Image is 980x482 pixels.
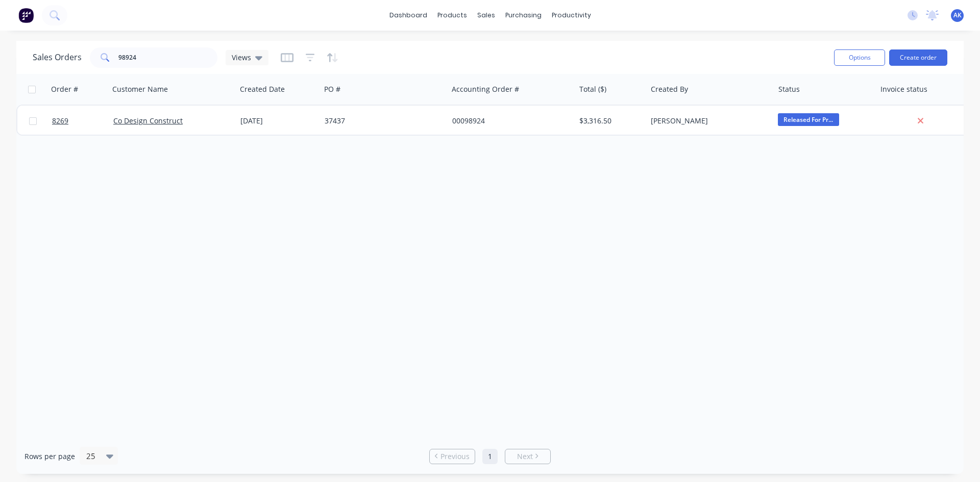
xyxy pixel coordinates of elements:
[324,84,340,94] div: PO #
[472,8,500,23] div: sales
[945,447,970,472] iframe: Intercom live chat
[51,84,78,94] div: Order #
[113,116,183,125] a: Co Design Construct
[651,116,764,126] div: [PERSON_NAME]
[384,8,432,23] a: dashboard
[579,84,606,94] div: Total ($)
[430,451,475,462] a: Previous page
[579,116,639,126] div: $3,316.50
[880,84,927,94] div: Invoice status
[232,52,251,63] span: Views
[33,53,82,62] h1: Sales Orders
[440,451,470,462] span: Previous
[778,84,800,94] div: Status
[24,451,75,462] span: Rows per page
[834,49,885,66] button: Options
[889,49,947,66] button: Create order
[500,8,547,23] div: purchasing
[240,116,316,126] div: [DATE]
[505,451,550,462] a: Next page
[547,8,596,23] div: productivity
[425,449,555,464] ul: Pagination
[432,8,472,23] div: products
[778,113,839,126] span: Released For Pr...
[953,11,962,20] span: AK
[52,106,113,136] a: 8269
[651,84,688,94] div: Created By
[452,116,566,126] div: 00098924
[118,47,218,68] input: Search...
[52,116,68,126] span: 8269
[482,449,498,464] a: Page 1 is your current page
[452,84,519,94] div: Accounting Order #
[240,84,285,94] div: Created Date
[325,116,438,126] div: 37437
[517,451,533,462] span: Next
[18,8,34,23] img: Factory
[112,84,168,94] div: Customer Name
